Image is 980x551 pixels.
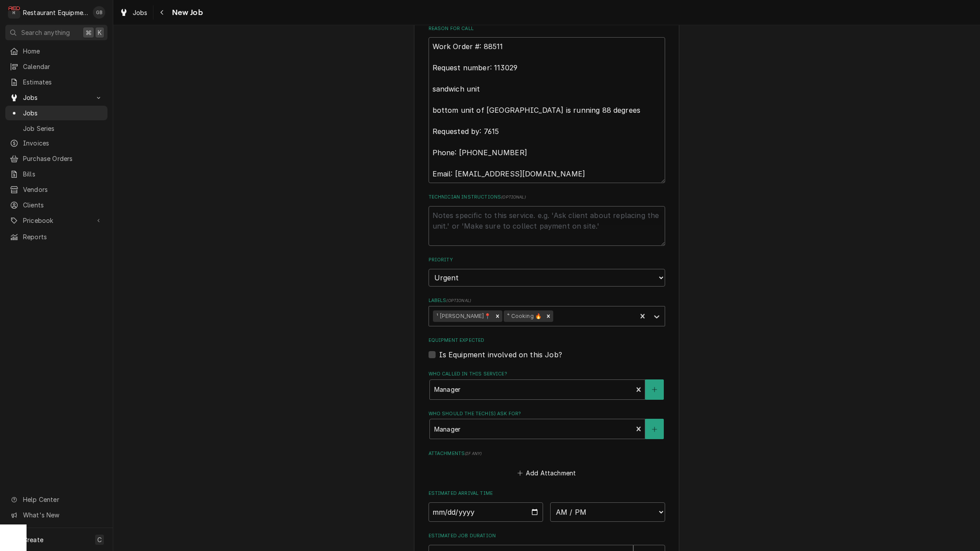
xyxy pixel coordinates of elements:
[501,195,526,199] span: ( optional )
[21,28,70,37] span: Search anything
[5,492,107,507] a: Go to Help Center
[465,451,482,456] span: ( if any )
[155,5,169,19] button: Navigate back
[5,213,107,228] a: Go to Pricebook
[85,28,92,37] span: ⌘
[5,230,107,244] a: Reports
[429,490,665,497] label: Estimated Arrival Time
[5,151,107,166] a: Purchase Orders
[433,310,493,322] div: ¹ [PERSON_NAME]📍
[23,154,103,163] span: Purchase Orders
[429,256,665,264] label: Priority
[446,298,471,303] span: ( optional )
[429,297,665,326] div: Labels
[429,410,665,417] label: Who should the tech(s) ask for?
[23,62,103,71] span: Calendar
[23,185,103,194] span: Vendors
[23,8,88,17] div: Restaurant Equipment Diagnostics
[429,25,665,32] label: Reason For Call
[5,121,107,136] a: Job Series
[5,182,107,197] a: Vendors
[5,59,107,74] a: Calendar
[493,310,502,322] div: Remove ¹ Beckley📍
[429,194,665,245] div: Technician Instructions
[23,124,103,133] span: Job Series
[652,386,657,393] svg: Create New Contact
[5,167,107,181] a: Bills
[429,532,665,540] label: Estimated Job Duration
[550,502,665,522] select: Time Select
[23,169,103,179] span: Bills
[429,371,665,378] label: Who called in this service?
[23,93,90,102] span: Jobs
[652,426,657,432] svg: Create New Contact
[133,8,148,17] span: Jobs
[645,419,664,439] button: Create New Contact
[544,310,553,322] div: Remove ⁴ Cooking 🔥
[429,37,665,183] textarea: Work Order #: 88511 Request number: 113029 sandwich unit bottom unit of [GEOGRAPHIC_DATA] is runn...
[429,337,665,360] div: Equipment Expected
[439,349,562,360] label: Is Equipment involved on this Job?
[5,136,107,150] a: Invoices
[23,536,43,543] span: Create
[5,198,107,212] a: Clients
[98,28,102,37] span: K
[429,337,665,344] label: Equipment Expected
[645,379,664,400] button: Create New Contact
[5,25,107,40] button: Search anything⌘K
[5,106,107,120] a: Jobs
[23,216,90,225] span: Pricebook
[429,256,665,286] div: Priority
[429,410,665,439] div: Who should the tech(s) ask for?
[5,75,107,89] a: Estimates
[5,90,107,105] a: Go to Jobs
[516,467,578,479] button: Add Attachment
[429,25,665,183] div: Reason For Call
[5,44,107,58] a: Home
[8,6,20,19] div: Restaurant Equipment Diagnostics's Avatar
[97,535,102,544] span: C
[23,138,103,148] span: Invoices
[429,450,665,479] div: Attachments
[23,108,103,118] span: Jobs
[8,6,20,19] div: R
[169,7,203,19] span: New Job
[23,77,103,87] span: Estimates
[23,200,103,210] span: Clients
[429,490,665,521] div: Estimated Arrival Time
[429,450,665,457] label: Attachments
[429,297,665,304] label: Labels
[5,508,107,522] a: Go to What's New
[429,371,665,399] div: Who called in this service?
[93,6,105,19] div: Gary Beaver's Avatar
[116,5,151,20] a: Jobs
[23,232,103,241] span: Reports
[429,502,544,522] input: Date
[23,510,102,520] span: What's New
[23,46,103,56] span: Home
[93,6,105,19] div: GB
[429,194,665,201] label: Technician Instructions
[504,310,544,322] div: ⁴ Cooking 🔥
[23,495,102,504] span: Help Center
